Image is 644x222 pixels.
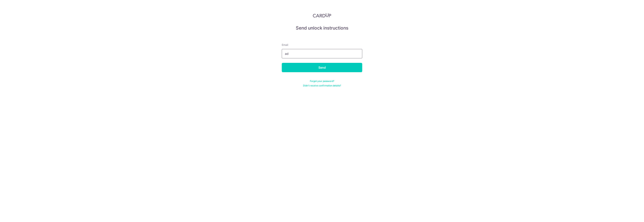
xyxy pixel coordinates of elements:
[282,49,362,58] input: Enter your Email
[282,25,362,31] h5: Send unlock instructions
[282,63,362,72] input: Send
[282,43,288,46] span: translation missing: en.devise.label.Email
[303,84,341,87] a: Didn't receive confirmation details?
[313,13,331,18] img: CardUp Logo
[310,80,334,83] a: Forgot your password?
